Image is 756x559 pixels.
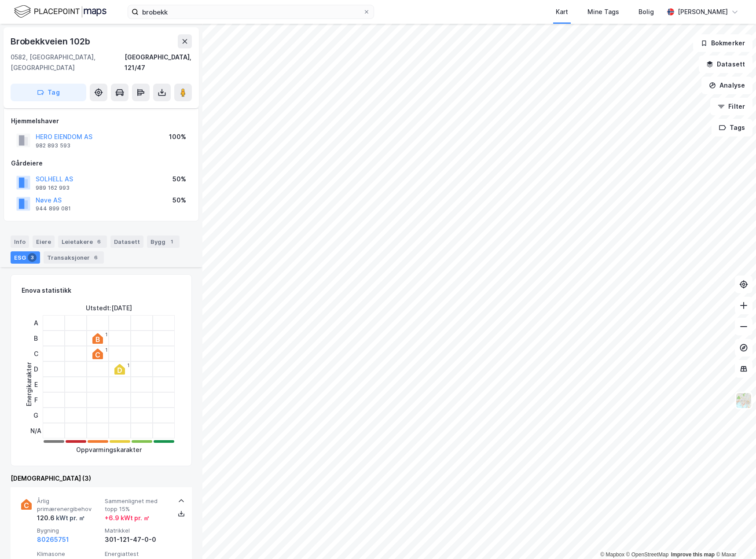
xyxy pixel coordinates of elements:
[11,84,86,101] button: Tag
[11,34,92,48] div: Brobekkveien 102b
[105,550,169,558] span: Energiattest
[36,184,70,191] div: 989 162 993
[167,237,176,246] div: 1
[36,205,71,212] div: 944 899 081
[556,7,568,17] div: Kart
[712,517,756,559] div: Kontrollprogram for chat
[712,119,752,136] button: Tags
[735,392,752,409] img: Z
[127,363,129,368] div: 1
[110,235,143,248] div: Datasett
[105,513,150,523] div: + 6.9 kWt pr. ㎡
[701,77,752,94] button: Analyse
[37,497,101,513] span: Årlig primærenergibehov
[11,473,192,484] div: [DEMOGRAPHIC_DATA] (3)
[172,195,186,206] div: 50%
[55,513,85,523] div: kWt pr. ㎡
[37,534,69,545] button: 80265751
[30,423,41,438] div: N/A
[76,445,142,455] div: Oppvarmingskarakter
[169,132,186,142] div: 100%
[172,174,186,184] div: 50%
[11,158,191,169] div: Gårdeiere
[37,527,101,534] span: Bygning
[44,251,104,264] div: Transaksjoner
[699,55,752,73] button: Datasett
[30,377,41,392] div: E
[600,552,624,558] a: Mapbox
[36,142,70,149] div: 982 893 593
[22,285,71,296] div: Enova statistikk
[105,347,107,353] div: 1
[678,7,728,17] div: [PERSON_NAME]
[33,235,55,248] div: Eiere
[30,361,41,377] div: D
[58,235,107,248] div: Leietakere
[86,303,132,313] div: Utstedt : [DATE]
[105,332,107,337] div: 1
[147,235,180,248] div: Bygg
[30,392,41,408] div: F
[671,552,715,558] a: Improve this map
[139,5,363,18] input: Søk på adresse, matrikkel, gårdeiere, leietakere eller personer
[14,4,106,19] img: logo.f888ab2527a4732fd821a326f86c7f29.svg
[11,116,191,126] div: Hjemmelshaver
[95,237,103,246] div: 6
[105,527,169,534] span: Matrikkel
[30,408,41,423] div: G
[11,251,40,264] div: ESG
[11,235,29,248] div: Info
[710,98,752,115] button: Filter
[92,253,100,262] div: 6
[105,534,169,545] div: 301-121-47-0-0
[712,517,756,559] iframe: Chat Widget
[37,550,101,558] span: Klimasone
[693,34,752,52] button: Bokmerker
[626,552,669,558] a: OpenStreetMap
[11,52,125,73] div: 0582, [GEOGRAPHIC_DATA], [GEOGRAPHIC_DATA]
[30,315,41,331] div: A
[30,346,41,361] div: C
[587,7,619,17] div: Mine Tags
[24,362,34,406] div: Energikarakter
[125,52,192,73] div: [GEOGRAPHIC_DATA], 121/47
[28,253,37,262] div: 3
[37,513,85,523] div: 120.6
[30,331,41,346] div: B
[105,497,169,513] span: Sammenlignet med topp 15%
[639,7,654,17] div: Bolig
